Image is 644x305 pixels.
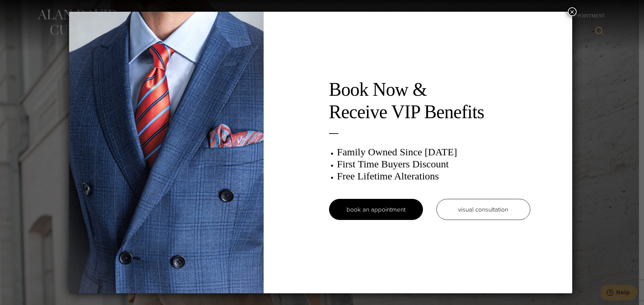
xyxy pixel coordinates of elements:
[568,7,577,16] button: Close
[337,158,530,170] h3: First Time Buyers Discount
[436,199,530,220] a: visual consultation
[337,170,530,182] h3: Free Lifetime Alterations
[15,5,29,11] span: Help
[337,146,530,158] h3: Family Owned Since [DATE]
[329,78,530,123] h2: Book Now & Receive VIP Benefits
[329,199,423,220] a: book an appointment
